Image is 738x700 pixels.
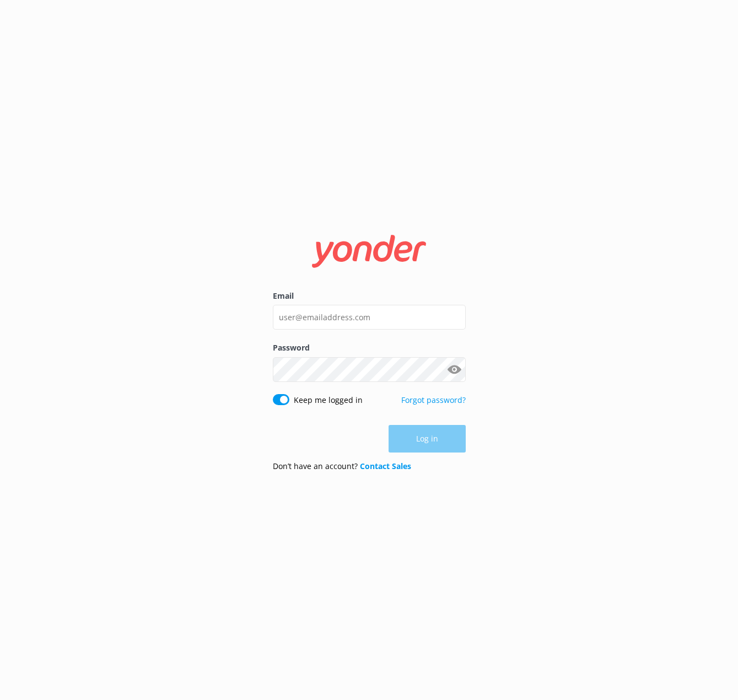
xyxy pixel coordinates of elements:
a: Contact Sales [360,461,411,471]
p: Don’t have an account? [273,460,411,472]
label: Password [273,342,466,354]
button: Show password [444,358,466,380]
a: Forgot password? [401,395,466,405]
label: Email [273,290,466,302]
label: Keep me logged in [294,394,363,406]
input: user@emailaddress.com [273,305,466,330]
